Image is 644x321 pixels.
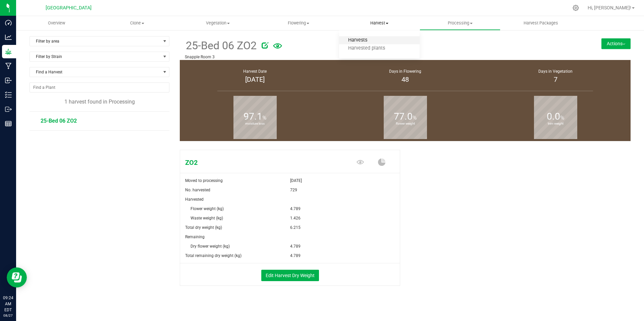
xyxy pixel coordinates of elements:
inline-svg: Inbound [5,77,12,84]
span: [DATE] [290,176,302,185]
button: Actions [601,38,631,49]
span: Filter by area [30,37,161,46]
p: 09:24 AM EDT [3,295,13,313]
span: Total dry weight (kg) [185,225,222,230]
span: Moved to processing [185,178,223,183]
group-info-box: Days in vegetation [485,60,626,93]
inline-svg: Inventory [5,91,12,98]
div: Manage settings [572,5,580,11]
input: NO DATA FOUND [30,83,169,92]
span: 4.789 [290,242,301,251]
inline-svg: Grow [5,48,12,55]
inline-svg: Manufacturing [5,63,12,69]
button: Edit Harvest Dry Weight [261,270,319,281]
a: Overview [16,16,97,30]
div: 7 [489,74,622,84]
span: 25-Bed 06 ZO2 [41,118,77,124]
span: Filter by Strain [30,52,161,61]
div: Days in Flowering [338,68,472,74]
p: Snapple Room 3 [185,54,550,60]
b: moisture loss [233,94,277,154]
span: Flowering [259,20,339,26]
span: 4.789 [290,204,301,213]
span: Harvest [339,20,420,26]
span: Dry flower weight (kg) [191,244,230,249]
group-info-box: Harvest Date [185,60,325,93]
a: Harvest Harvests Harvested plants [339,16,420,30]
div: Harvest Date [188,68,322,74]
inline-svg: Outbound [5,106,12,113]
a: Clone [97,16,178,30]
inline-svg: Analytics [5,34,12,41]
span: Harvest Packages [515,20,567,26]
b: trim weight [534,94,577,154]
span: Vegetation [178,20,258,26]
b: flower weight [384,94,427,154]
div: 48 [338,74,472,84]
span: 25-Bed 06 ZO2 [185,38,257,54]
span: Harvested [185,197,204,202]
div: [DATE] [188,74,322,84]
span: 1.426 [290,213,301,223]
span: Harvests [339,38,376,43]
div: Days in Vegetation [489,68,622,74]
span: Total remaining dry weight (kg) [185,253,241,258]
a: Harvest Packages [500,16,581,30]
span: [GEOGRAPHIC_DATA] [46,5,92,11]
span: Hi, [PERSON_NAME]! [588,5,631,10]
span: 4.789 [290,251,301,260]
span: Harvested plants [339,46,394,51]
a: Flowering [258,16,339,30]
span: Find a Harvest [30,67,161,77]
group-info-box: Moisture loss % [185,93,325,141]
span: Overview [39,20,74,26]
span: No. harvested [185,188,210,192]
group-info-box: Flower weight % [335,93,475,141]
group-info-box: Trim weight % [485,93,626,141]
inline-svg: Dashboard [5,19,12,26]
a: Vegetation [177,16,258,30]
span: Flower weight (kg) [191,206,224,211]
iframe: Resource center [7,267,27,287]
span: Clone [97,20,177,26]
a: Processing [420,16,500,30]
span: Waste weight (kg) [191,216,223,220]
p: 08/27 [3,313,13,318]
span: 729 [290,185,297,195]
span: Remaining [185,235,205,239]
span: select [161,37,169,46]
span: 6.215 [290,223,301,232]
div: 1 harvest found in Processing [30,98,169,106]
span: Processing [420,20,500,26]
inline-svg: Reports [5,120,12,127]
span: ZO2 [180,157,326,168]
group-info-box: Days in flowering [335,60,475,93]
